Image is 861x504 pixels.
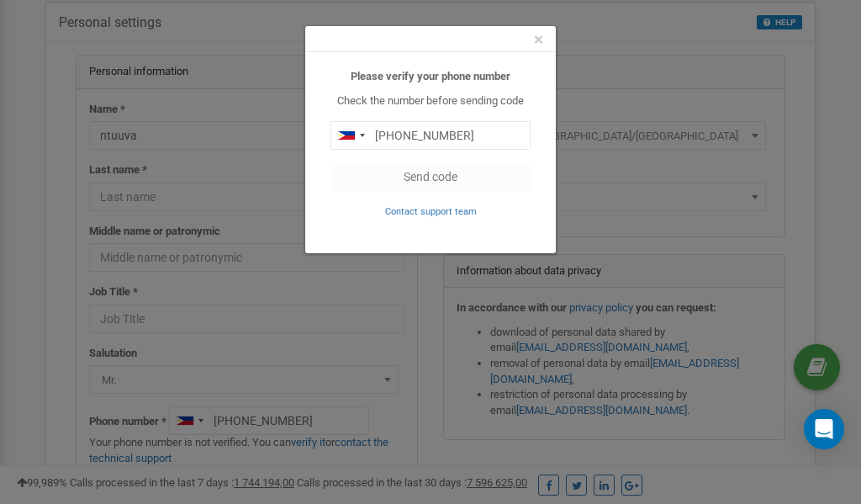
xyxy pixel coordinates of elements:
[534,31,543,49] button: Close
[331,122,370,149] div: Telephone country code
[385,206,477,217] small: Contact support team
[351,70,510,82] b: Please verify your phone number
[330,93,531,109] p: Check the number before sending code
[330,121,531,150] input: 0905 123 4567
[330,162,531,191] button: Send code
[385,204,477,217] a: Contact support team
[534,29,543,50] span: ×
[804,409,844,449] div: Open Intercom Messenger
